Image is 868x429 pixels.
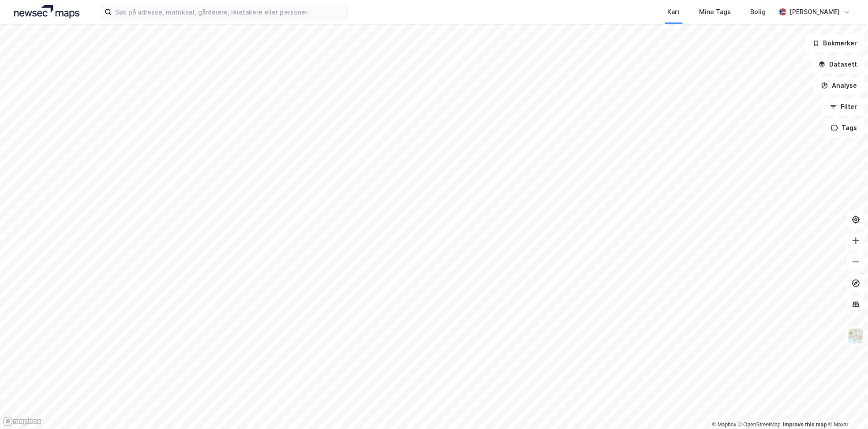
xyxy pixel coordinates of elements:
[805,34,864,52] button: Bokmerker
[824,387,868,429] div: Kontrollprogram for chat
[824,387,868,429] iframe: Chat Widget
[14,5,79,19] img: logo.a4113a55bc3d86da70a041830d287a7e.svg
[811,56,864,73] button: Datasett
[738,422,781,428] a: OpenStreetMap
[789,7,840,17] div: [PERSON_NAME]
[667,7,680,17] div: Kart
[3,416,41,426] a: Mapbox homepage
[813,77,864,94] button: Analyse
[847,328,864,344] img: Z
[750,7,766,17] div: Bolig
[783,422,827,428] a: Improve this map
[823,119,864,137] button: Tags
[712,422,736,428] a: Mapbox
[822,98,864,116] button: Filter
[699,7,731,17] div: Mine Tags
[112,5,347,19] input: Søk på adresse, matrikkel, gårdeiere, leietakere eller personer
